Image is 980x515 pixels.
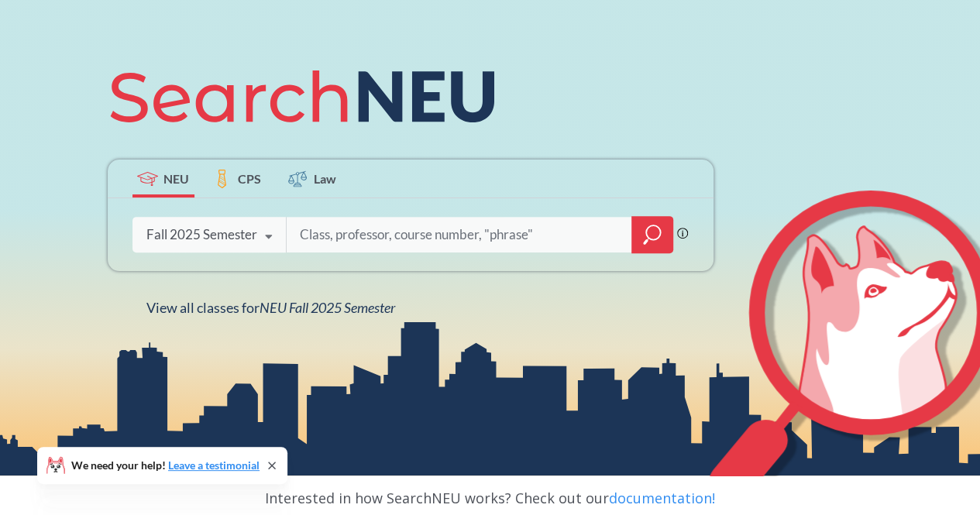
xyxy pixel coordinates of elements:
[643,224,662,245] svg: magnifying glass
[631,216,673,253] div: magnifying glass
[298,218,621,251] input: Class, professor, course number, "phrase"
[168,458,260,472] a: Leave a testimonial
[260,299,395,316] span: NEU Fall 2025 Semester
[163,170,189,187] span: NEU
[314,170,336,187] span: Law
[146,226,257,243] div: Fall 2025 Semester
[609,489,715,507] a: documentation!
[146,299,395,316] span: View all classes for
[238,170,261,187] span: CPS
[71,460,260,471] span: We need your help!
